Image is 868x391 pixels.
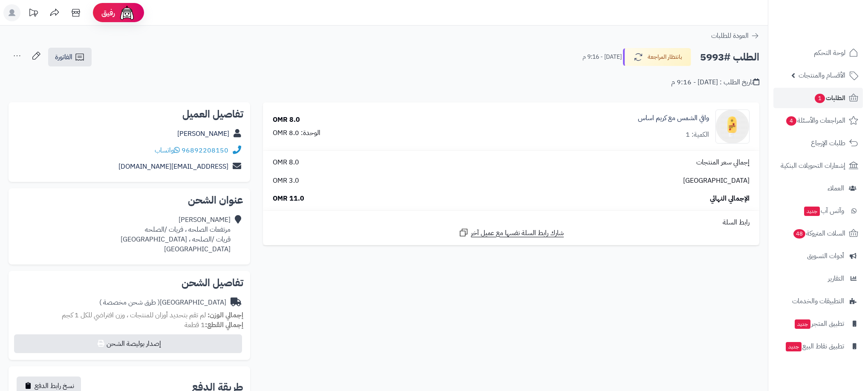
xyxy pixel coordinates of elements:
a: 96892208150 [182,145,228,155]
img: logo-2.png [810,15,860,33]
h2: عنوان الشحن [15,195,243,205]
span: [GEOGRAPHIC_DATA] [683,176,750,186]
a: [PERSON_NAME] [177,129,229,139]
a: العودة للطلبات [711,31,759,41]
span: 3.0 OMR [273,176,299,186]
a: إشعارات التحويلات البنكية [773,155,863,176]
a: التطبيقات والخدمات [773,291,863,311]
span: وآتس آب [803,205,844,217]
span: العودة للطلبات [711,31,749,41]
span: إشعارات التحويلات البنكية [781,160,845,172]
a: لوحة التحكم [773,43,863,63]
div: 8.0 OMR [273,115,300,125]
a: السلات المتروكة48 [773,223,863,244]
button: بانتظار المراجعة [623,48,691,66]
span: أدوات التسويق [807,250,844,262]
a: طلبات الإرجاع [773,133,863,153]
span: شارك رابط السلة نفسها مع عميل آخر [471,228,564,238]
a: [EMAIL_ADDRESS][DOMAIN_NAME] [118,161,228,172]
a: تحديثات المنصة [23,4,44,23]
a: واتساب [155,145,180,155]
span: إجمالي سعر المنتجات [696,158,750,167]
span: السلات المتروكة [793,227,845,239]
span: لوحة التحكم [814,47,845,59]
span: المراجعات والأسئلة [785,115,845,126]
span: تطبيق نقاط البيع [785,340,844,352]
span: الأقسام والمنتجات [799,69,845,81]
a: تطبيق نقاط البيعجديد [773,336,863,356]
a: التقارير [773,268,863,289]
button: إصدار بوليصة الشحن [14,334,242,353]
span: 8.0 OMR [273,158,299,167]
img: ai-face.png [118,4,136,21]
a: الفاتورة [48,48,92,66]
div: تاريخ الطلب : [DATE] - 9:16 م [671,78,759,87]
h2: تفاصيل العميل [15,109,243,119]
span: جديد [804,207,820,216]
span: طلبات الإرجاع [811,137,845,149]
span: ( طرق شحن مخصصة ) [99,297,160,308]
a: المراجعات والأسئلة4 [773,110,863,131]
a: واقي الشمس مع كريم اساس [638,113,709,123]
span: الإجمالي النهائي [710,194,750,204]
h2: تفاصيل الشحن [15,278,243,288]
div: رابط السلة [266,218,756,227]
span: العملاء [828,182,844,194]
span: تطبيق المتجر [794,318,844,330]
div: [GEOGRAPHIC_DATA] [99,298,226,308]
span: 1 [814,93,825,103]
div: الوحدة: 8.0 OMR [273,128,320,138]
span: 4 [786,116,797,126]
span: الطلبات [814,92,845,104]
a: أدوات التسويق [773,246,863,266]
a: تطبيق المتجرجديد [773,313,863,334]
strong: إجمالي الوزن: [208,310,243,320]
span: التقارير [828,273,844,285]
a: شارك رابط السلة نفسها مع عميل آخر [459,227,564,238]
a: العملاء [773,178,863,198]
span: 11.0 OMR [273,194,304,204]
small: 1 قطعة [185,320,243,330]
small: [DATE] - 9:16 م [583,53,622,61]
span: نسخ رابط الدفع [35,381,74,391]
a: وآتس آبجديد [773,201,863,221]
span: التطبيقات والخدمات [792,295,844,307]
img: 1756583016-sun%20block%20whiting-01-90x90.png [716,109,749,144]
strong: إجمالي القطع: [205,320,243,330]
span: لم تقم بتحديد أوزان للمنتجات ، وزن افتراضي للكل 1 كجم [62,310,206,320]
span: جديد [795,319,810,329]
div: [PERSON_NAME] مرتفعات الصلحه ، فريات /الصلحه قريات /الصلحه ، [GEOGRAPHIC_DATA] [GEOGRAPHIC_DATA] [121,215,231,254]
h2: الطلب #5993 [700,49,759,66]
span: الفاتورة [55,52,72,62]
span: رفيق [101,8,115,18]
a: الطلبات1 [773,88,863,108]
span: 48 [793,229,806,239]
span: جديد [786,342,802,351]
div: الكمية: 1 [686,130,709,140]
